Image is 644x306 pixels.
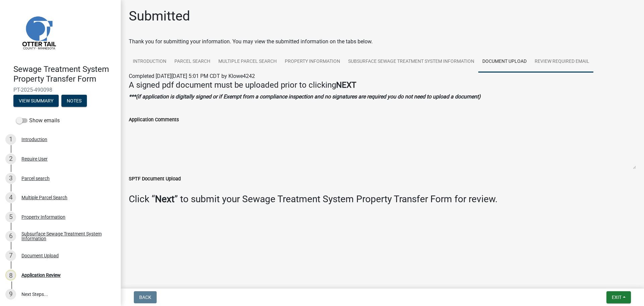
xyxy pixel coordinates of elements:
[129,38,636,46] div: Thank you for submitting your information. You may view the submitted information on the tabs below.
[21,137,47,142] div: Introduction
[170,51,214,73] a: Parcel search
[129,80,636,90] h4: A signed pdf document must be uploaded prior to clicking
[155,193,174,205] strong: Next
[478,51,531,73] a: Document Upload
[5,154,16,164] div: 2
[21,157,48,161] div: Require User
[139,295,151,300] span: Back
[5,289,16,300] div: 9
[129,73,255,79] span: Completed [DATE][DATE] 5:01 PM CDT by Klowe4242
[5,270,16,280] div: 8
[129,8,190,24] h1: Submitted
[5,134,16,145] div: 1
[134,291,157,303] button: Back
[5,231,16,242] div: 6
[21,215,65,219] div: Property Information
[13,98,59,104] wm-modal-confirm: Summary
[16,117,60,125] label: Show emails
[336,80,356,90] strong: NEXT
[281,51,344,73] a: Property Information
[5,250,16,261] div: 7
[13,7,64,57] img: Otter Tail County, Minnesota
[129,177,181,181] label: SPTF Document Upload
[5,192,16,203] div: 4
[13,64,115,84] h4: Sewage Treatment System Property Transfer Form
[13,95,59,107] button: View Summary
[21,176,50,181] div: Parcel search
[129,51,170,73] a: Introduction
[129,118,179,122] label: Application Comments
[21,195,67,200] div: Multiple Parcel Search
[5,212,16,222] div: 5
[61,95,87,107] button: Notes
[344,51,478,73] a: Subsurface Sewage Treatment System Information
[61,98,87,104] wm-modal-confirm: Notes
[21,231,110,241] div: Subsurface Sewage Treatment System Information
[612,295,622,300] span: Exit
[129,193,636,205] h3: Click “ ” to submit your Sewage Treatment System Property Transfer Form for review.
[5,173,16,184] div: 3
[21,253,59,258] div: Document Upload
[531,51,593,73] a: Review Required Email
[129,93,481,100] strong: ***(if application is digitally signed or if Exempt from a compliance inspection and no signature...
[21,273,61,277] div: Application Review
[13,87,107,93] span: PT-2025-490098
[214,51,281,73] a: Multiple Parcel Search
[606,291,631,303] button: Exit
